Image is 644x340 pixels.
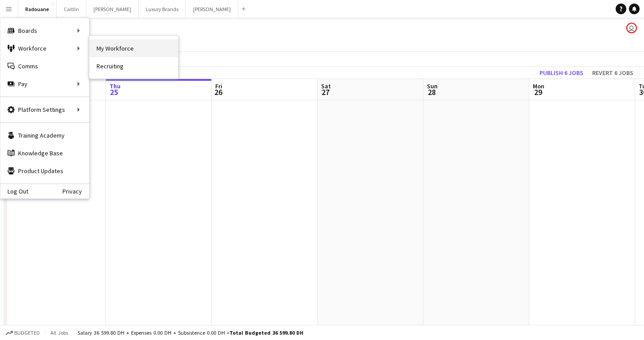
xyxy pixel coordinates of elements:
[109,82,120,90] span: Thu
[533,82,544,90] span: Mon
[0,22,89,40] div: Boards
[0,75,89,93] div: Pay
[536,67,587,79] button: Publish 6 jobs
[0,162,89,180] a: Product Updates
[531,87,544,97] span: 29
[626,23,637,33] app-user-avatar: Radouane Bouakaz
[321,82,331,90] span: Sat
[89,57,178,75] a: Recruiting
[57,0,86,18] button: Caitlin
[0,101,89,119] div: Platform Settings
[214,87,222,97] span: 26
[78,329,303,336] div: Salary 36 599.80 DH + Expenses 0.00 DH + Subsistence 0.00 DH =
[18,0,57,18] button: Radouane
[215,82,222,90] span: Fri
[0,188,28,195] a: Log Out
[320,87,331,97] span: 27
[4,328,41,338] button: Budgeted
[426,87,438,97] span: 28
[589,67,637,79] button: Revert 6 jobs
[0,57,89,75] a: Comms
[62,188,89,195] a: Privacy
[186,0,238,18] button: [PERSON_NAME]
[14,330,40,336] span: Budgeted
[86,0,139,18] button: [PERSON_NAME]
[89,40,178,57] a: My Workforce
[0,144,89,162] a: Knowledge Base
[0,127,89,144] a: Training Academy
[139,0,186,18] button: Luxury Brands
[229,329,303,336] span: Total Budgeted 36 599.80 DH
[49,329,70,336] span: All jobs
[427,82,438,90] span: Sun
[0,40,89,57] div: Workforce
[108,87,120,97] span: 25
